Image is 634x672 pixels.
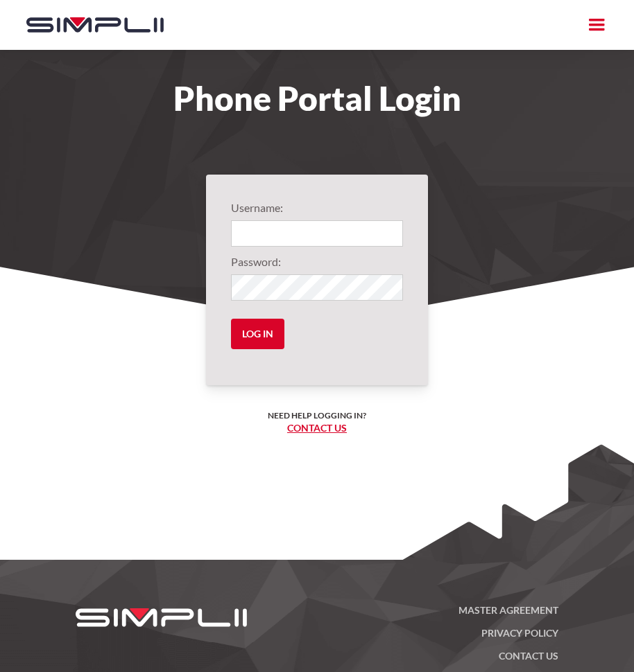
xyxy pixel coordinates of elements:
[324,648,558,670] a: Contact US
[26,17,164,33] img: Simplii
[324,625,558,647] a: Privacy Policy
[231,200,403,216] label: Username:
[231,319,284,349] input: Log in
[12,83,622,114] h1: Phone Portal Login
[231,200,403,360] form: Login
[324,602,558,624] a: Master Agreement
[268,409,366,435] h6: Need help logging in? ‍
[231,254,403,270] label: Password:
[287,422,347,434] a: Contact us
